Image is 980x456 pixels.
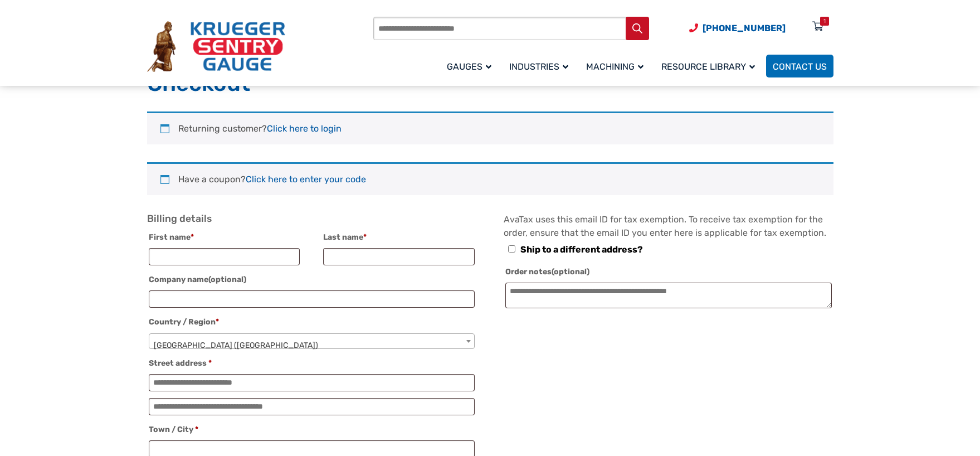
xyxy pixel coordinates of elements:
[505,264,831,280] label: Order notes
[447,61,491,72] span: Gauges
[440,53,503,79] a: Gauges
[508,245,515,253] input: Ship to a different address?
[655,53,766,79] a: Resource Library
[823,17,826,26] div: 1
[149,334,474,357] span: United States (US)
[552,267,589,276] span: (optional)
[586,61,643,72] span: Machining
[147,111,833,144] div: Returning customer?
[503,53,579,79] a: Industries
[149,230,300,245] label: First name
[208,275,246,284] span: (optional)
[504,213,833,313] div: AvaTax uses this email ID for tax exemption. To receive tax exemption for the order, ensure that ...
[149,272,475,288] label: Company name
[323,230,475,245] label: Last name
[520,244,643,255] span: Ship to a different address?
[147,213,476,225] h3: Billing details
[147,162,833,195] div: Have a coupon?
[579,53,655,79] a: Machining
[267,123,342,134] a: Click here to login
[246,174,366,185] a: Enter your coupon code
[149,356,475,371] label: Street address
[703,23,786,33] span: [PHONE_NUMBER]
[147,21,285,72] img: Krueger Sentry Gauge
[149,422,475,438] label: Town / City
[149,314,475,330] label: Country / Region
[509,61,568,72] span: Industries
[773,61,827,72] span: Contact Us
[689,21,786,35] a: Phone Number (920) 434-8860
[149,333,475,349] span: Country / Region
[766,55,833,77] a: Contact Us
[661,61,755,72] span: Resource Library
